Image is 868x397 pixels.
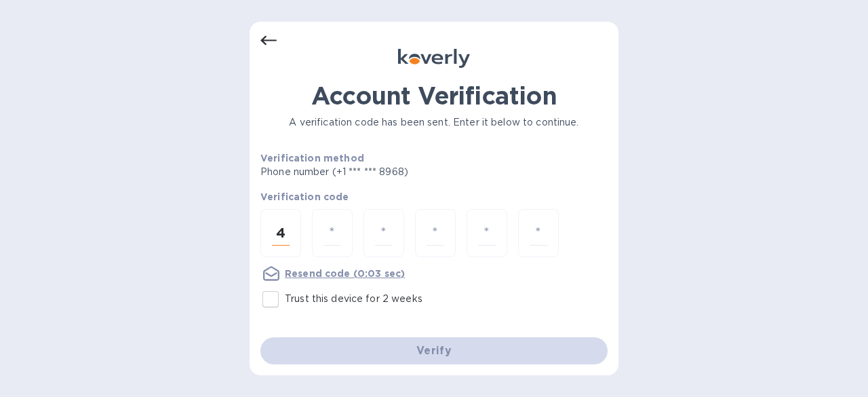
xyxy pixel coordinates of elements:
[260,190,608,204] p: Verification code
[285,268,405,279] u: Resend code (0:03 sec)
[285,292,422,306] p: Trust this device for 2 weeks
[260,165,512,179] p: Phone number (+1 *** *** 8968)
[260,153,364,164] b: Verification method
[260,115,608,130] p: A verification code has been sent. Enter it below to continue.
[800,332,868,397] iframe: Chat Widget
[260,81,608,110] h1: Account Verification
